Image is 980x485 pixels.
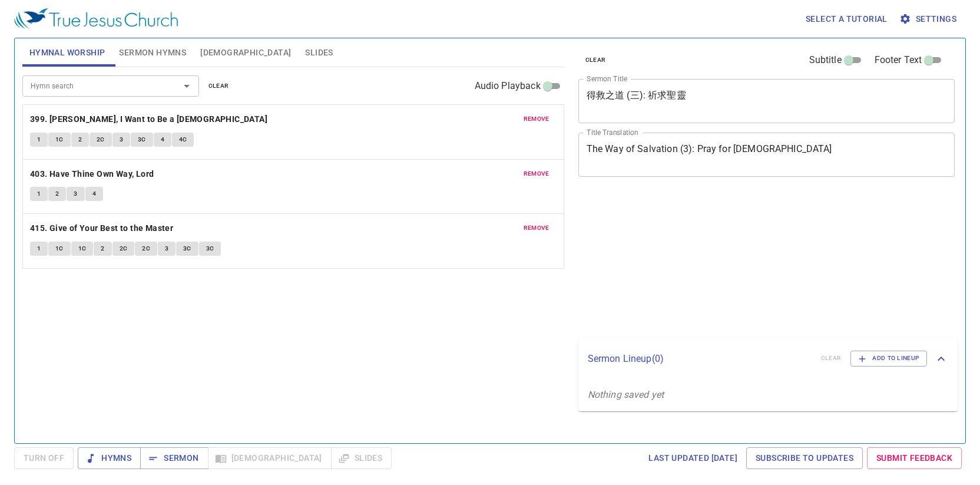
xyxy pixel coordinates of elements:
[587,90,947,112] textarea: 得救之道 (三): 祈求聖靈
[176,242,198,256] button: 3C
[858,353,919,364] span: Add to Lineup
[897,8,961,30] button: Settings
[867,447,962,469] a: Submit Feedback
[801,8,892,30] button: Select a tutorial
[30,221,176,236] button: 415. Give of Your Best to the Master
[517,167,557,181] button: remove
[517,112,557,126] button: remove
[578,53,613,67] button: clear
[119,45,186,60] span: Sermon Hymns
[71,242,94,256] button: 1C
[30,167,154,182] b: 403. Have Thine Own Way, Lord
[48,187,66,201] button: 2
[648,451,737,466] span: Last updated [DATE]
[746,447,863,469] a: Subscribe to Updates
[78,134,82,145] span: 2
[524,169,549,179] span: remove
[14,8,178,29] img: True Jesus Church
[183,243,191,254] span: 3C
[517,221,557,235] button: remove
[30,242,48,256] button: 1
[644,447,742,469] a: Last updated [DATE]
[97,134,105,145] span: 2C
[135,242,157,256] button: 2C
[208,81,229,91] span: clear
[588,389,664,400] i: Nothing saved yet
[140,447,208,469] button: Sermon
[158,242,176,256] button: 3
[161,134,164,145] span: 4
[112,242,135,256] button: 2C
[67,187,84,201] button: 3
[55,134,64,145] span: 1C
[138,134,146,145] span: 3C
[305,45,333,60] span: Slides
[48,133,71,147] button: 1C
[206,243,214,254] span: 3C
[101,243,104,254] span: 2
[199,242,221,256] button: 3C
[120,134,123,145] span: 3
[201,79,236,93] button: clear
[55,189,59,199] span: 2
[876,451,952,466] span: Submit Feedback
[30,112,267,127] b: 399. [PERSON_NAME], I Want to Be a [DEMOGRAPHIC_DATA]
[179,134,187,145] span: 4C
[78,243,87,254] span: 1C
[524,114,549,124] span: remove
[578,339,958,378] div: Sermon Lineup(0)clearAdd to Lineup
[902,12,956,27] span: Settings
[92,189,96,199] span: 4
[178,78,195,94] button: Open
[30,221,173,236] b: 415. Give of Your Best to the Master
[587,143,947,166] textarea: The Way of Salvation (3): Pray for [DEMOGRAPHIC_DATA]
[585,55,606,65] span: clear
[756,451,853,466] span: Subscribe to Updates
[90,133,112,147] button: 2C
[588,352,812,366] p: Sermon Lineup ( 0 )
[165,243,168,254] span: 3
[200,45,291,60] span: [DEMOGRAPHIC_DATA]
[85,187,103,201] button: 4
[87,451,131,466] span: Hymns
[48,242,71,256] button: 1C
[574,189,881,335] iframe: from-child
[55,243,64,254] span: 1C
[74,189,77,199] span: 3
[37,243,41,254] span: 1
[30,187,48,201] button: 1
[850,351,927,366] button: Add to Lineup
[172,133,194,147] button: 4C
[112,133,130,147] button: 3
[524,223,549,233] span: remove
[78,447,141,469] button: Hymns
[120,243,128,254] span: 2C
[37,134,41,145] span: 1
[131,133,153,147] button: 3C
[809,53,842,67] span: Subtitle
[71,133,89,147] button: 2
[154,133,171,147] button: 4
[475,79,541,93] span: Audio Playback
[37,189,41,199] span: 1
[806,12,888,27] span: Select a tutorial
[30,167,156,182] button: 403. Have Thine Own Way, Lord
[150,451,198,466] span: Sermon
[29,45,105,60] span: Hymnal Worship
[94,242,111,256] button: 2
[875,53,922,67] span: Footer Text
[30,133,48,147] button: 1
[142,243,150,254] span: 2C
[30,112,270,127] button: 399. [PERSON_NAME], I Want to Be a [DEMOGRAPHIC_DATA]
